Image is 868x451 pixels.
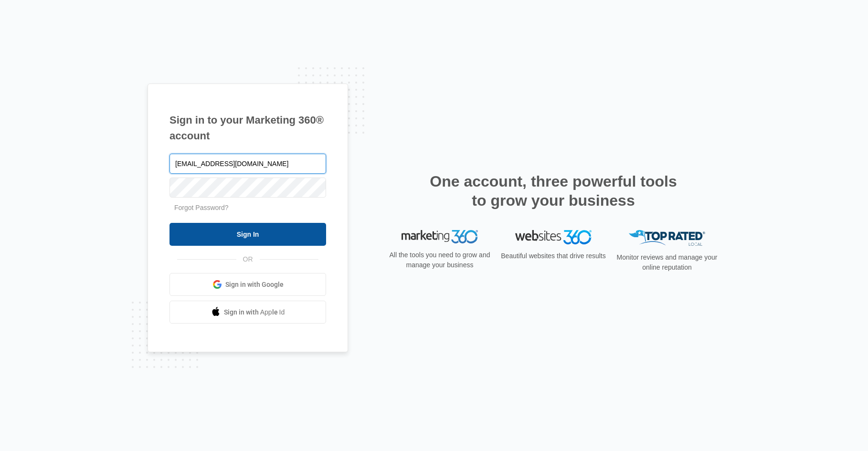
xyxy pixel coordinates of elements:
[500,251,607,261] p: Beautiful websites that drive results
[174,204,229,211] a: Forgot Password?
[225,280,284,290] span: Sign in with Google
[402,230,478,243] img: Marketing 360
[169,112,326,144] h1: Sign in to your Marketing 360® account
[224,307,285,317] span: Sign in with Apple Id
[169,154,326,174] input: Email
[427,172,680,210] h2: One account, three powerful tools to grow your business
[236,254,260,264] span: OR
[614,252,720,273] p: Monitor reviews and manage your online reputation
[629,230,705,246] img: Top Rated Local
[169,273,326,296] a: Sign in with Google
[386,250,493,270] p: All the tools you need to grow and manage your business
[169,301,326,324] a: Sign in with Apple Id
[169,223,326,246] input: Sign In
[515,230,592,244] img: Websites 360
